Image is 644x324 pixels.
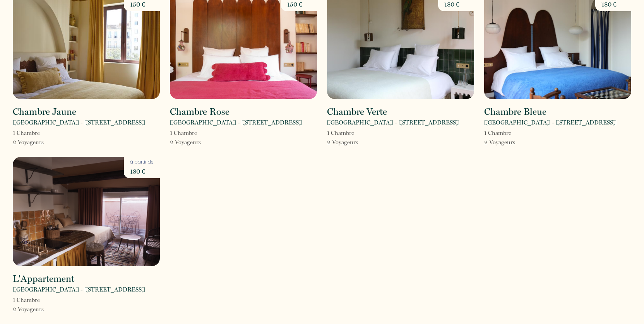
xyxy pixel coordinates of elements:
span: s [41,306,44,313]
p: 2 Voyageur [170,138,201,147]
p: 2 Voyageur [484,138,515,147]
p: 2 Voyageur [327,138,358,147]
p: 2 Voyageur [13,138,44,147]
h2: L'Appartement [13,274,74,283]
p: [GEOGRAPHIC_DATA] - [STREET_ADDRESS] [327,118,459,127]
p: 1 Chambre [484,128,515,138]
h2: Chambre Rose [170,107,230,116]
p: [GEOGRAPHIC_DATA] - [STREET_ADDRESS] [13,285,145,294]
p: 180 € [130,166,154,177]
h2: Chambre Jaune [13,107,76,116]
p: [GEOGRAPHIC_DATA] - [STREET_ADDRESS] [170,118,302,127]
h2: Chambre Verte [327,107,387,116]
span: s [199,139,201,146]
h2: Chambre Bleue [484,107,546,116]
p: 1 Chambre [13,128,44,138]
p: 2 Voyageur [13,305,44,314]
p: 1 Chambre [327,128,358,138]
p: 1 Chambre [13,295,44,305]
span: s [513,139,515,146]
img: rental-image [13,157,160,266]
p: [GEOGRAPHIC_DATA] - [STREET_ADDRESS] [13,118,145,127]
span: s [356,139,358,146]
p: [GEOGRAPHIC_DATA] - [STREET_ADDRESS] [484,118,617,127]
p: à partir de [130,159,154,166]
span: s [41,139,44,146]
p: 1 Chambre [170,128,201,138]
